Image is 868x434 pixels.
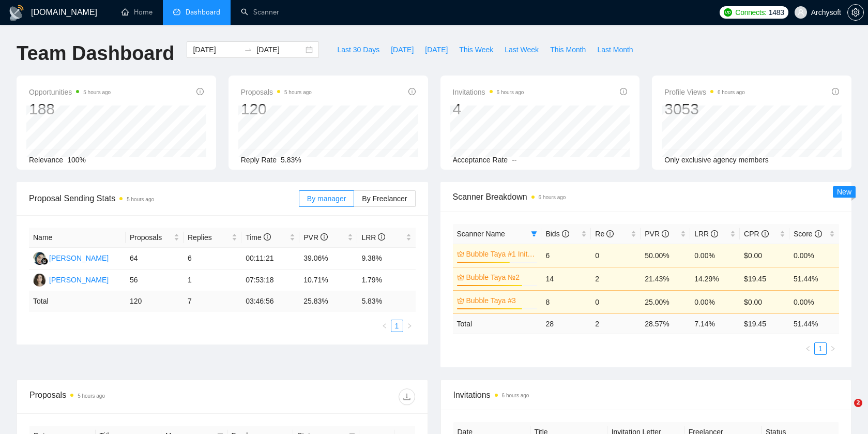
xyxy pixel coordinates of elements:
[17,41,174,66] h1: Team Dashboard
[620,88,627,95] span: info-circle
[29,388,222,405] div: Proposals
[186,8,220,17] span: Dashboard
[789,313,839,334] td: 51.44 %
[408,88,416,95] span: info-circle
[184,228,241,248] th: Replies
[664,86,745,98] span: Profile Views
[391,320,403,332] li: 1
[382,323,388,329] span: left
[184,248,241,270] td: 6
[694,230,718,238] span: LRR
[378,320,391,332] li: Previous Page
[740,244,789,267] td: $0.00
[193,44,240,55] input: Start date
[827,342,839,355] li: Next Page
[29,86,111,98] span: Opportunities
[406,323,413,329] span: right
[244,46,252,54] span: swap-right
[794,230,821,238] span: Score
[591,41,638,58] button: Last Month
[606,230,614,237] span: info-circle
[830,346,836,352] span: right
[591,313,641,334] td: 2
[244,46,252,54] span: to
[595,230,614,238] span: Re
[529,226,539,242] span: filter
[357,270,415,291] td: 1.79%
[724,8,732,17] img: upwork-logo.png
[740,313,789,334] td: $ 19.45
[8,5,25,21] img: logo
[789,244,839,267] td: 0.00%
[837,188,851,196] span: New
[49,274,109,286] div: [PERSON_NAME]
[711,230,718,237] span: info-circle
[299,291,357,311] td: 25.83 %
[246,233,270,242] span: Time
[453,388,839,401] span: Invitations
[690,290,740,313] td: 0.00%
[847,8,864,17] a: setting
[126,291,184,311] td: 120
[814,342,827,355] li: 1
[299,248,357,270] td: 39.06%
[789,290,839,313] td: 0.00%
[33,252,46,265] img: NA
[545,230,569,238] span: Bids
[531,231,537,237] span: filter
[83,89,111,95] time: 5 hours ago
[241,86,312,98] span: Proposals
[41,258,48,265] img: gigradar-bm.png
[378,320,391,332] button: left
[78,393,105,399] time: 5 hours ago
[805,346,811,352] span: left
[815,230,822,237] span: info-circle
[854,399,862,407] span: 2
[173,8,180,16] span: dashboard
[641,267,690,290] td: 21.43%
[740,267,789,290] td: $19.45
[744,230,768,238] span: CPR
[832,88,839,95] span: info-circle
[29,228,126,248] th: Name
[541,290,591,313] td: 8
[281,156,301,164] span: 5.83%
[827,342,839,355] button: right
[453,86,524,98] span: Invitations
[67,156,86,164] span: 100%
[802,342,814,355] li: Previous Page
[815,343,826,354] a: 1
[399,393,415,401] span: download
[196,88,204,95] span: info-circle
[762,230,769,237] span: info-circle
[299,270,357,291] td: 10.71%
[126,228,184,248] th: Proposals
[550,44,586,55] span: This Month
[690,267,740,290] td: 14.29%
[662,230,669,237] span: info-circle
[797,9,804,16] span: user
[690,313,740,334] td: 7.14 %
[502,393,529,398] time: 6 hours ago
[802,342,814,355] button: left
[391,320,403,332] a: 1
[378,233,385,241] span: info-circle
[466,295,536,306] a: Bubble Taya #3
[459,44,493,55] span: This Week
[641,290,690,313] td: 25.00%
[241,99,312,119] div: 120
[29,156,63,164] span: Relevance
[591,244,641,267] td: 0
[457,230,505,238] span: Scanner Name
[130,232,172,243] span: Proposals
[457,274,464,281] span: crown
[645,230,669,238] span: PVR
[512,156,516,164] span: --
[357,248,415,270] td: 9.38%
[357,291,415,311] td: 5.83 %
[29,291,126,311] td: Total
[453,190,840,203] span: Scanner Breakdown
[29,99,111,119] div: 188
[399,388,415,405] button: download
